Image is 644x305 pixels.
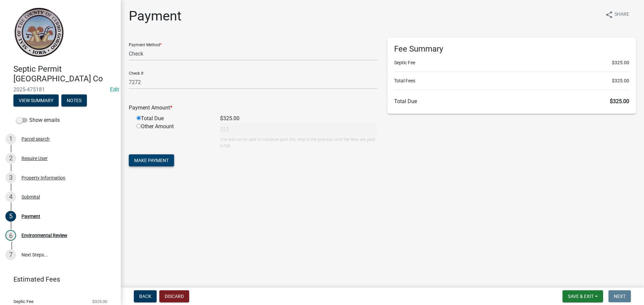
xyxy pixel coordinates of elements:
div: Parcel search [21,137,50,141]
span: $325.00 [612,77,629,84]
li: Septic Fee [394,59,629,66]
a: Edit [110,86,119,93]
span: $325.00 [92,299,107,304]
div: 4 [5,192,16,202]
span: Make Payment [134,158,169,163]
div: Payment [21,214,40,219]
span: Back [139,294,151,299]
div: Environmental Review [21,233,67,238]
button: Make Payment [129,154,174,166]
i: share [605,11,613,19]
wm-modal-confirm: Summary [13,98,59,103]
div: 5 [5,211,16,222]
div: 2 [5,153,16,164]
span: Share [614,11,629,19]
div: Property Information [21,175,65,180]
button: Next [608,290,631,302]
h4: Septic Permit [GEOGRAPHIC_DATA] Co [13,64,115,84]
h6: Fee Summary [394,44,629,54]
div: 3 [5,172,16,183]
span: $325.00 [610,98,629,104]
a: Estimated Fees [5,273,110,286]
span: Save & Exit [568,294,594,299]
span: Septic Fee [13,299,34,304]
div: Submital [21,195,40,199]
wm-modal-confirm: Edit Application Number [110,86,119,93]
label: Show emails [16,116,60,124]
div: $325.00 [215,115,382,123]
h1: Payment [129,8,181,24]
button: Back [134,290,157,302]
div: Total Due [131,115,215,123]
li: Total Fees [394,77,629,84]
h6: Total Due [394,98,629,104]
div: Other Amount [131,123,215,149]
button: Notes [61,94,87,106]
div: Payment Amount [124,104,382,112]
button: View Summary [13,94,59,106]
button: Discard [159,290,189,302]
div: 6 [5,230,16,241]
div: 7 [5,249,16,260]
span: 2025-475181 [13,86,107,93]
span: Next [614,294,626,299]
div: Require User [21,156,48,161]
button: Save & Exit [562,290,603,302]
wm-modal-confirm: Notes [61,98,87,103]
img: Cerro Gordo County, Iowa [13,7,64,57]
div: 1 [5,134,16,144]
span: $325.00 [612,59,629,66]
button: shareShare [600,8,635,21]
